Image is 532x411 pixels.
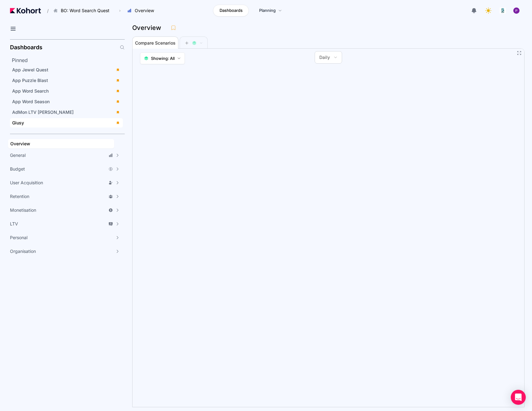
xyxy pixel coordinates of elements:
a: App Jewel Quest [10,65,123,75]
span: Compare Scenarios [135,41,176,45]
span: General [10,152,26,158]
span: App Puzzle Blast [12,78,48,83]
button: Daily [315,51,342,63]
img: Kohort logo [10,8,41,13]
span: App Jewel Quest [12,67,48,72]
span: App Word Search [12,88,49,94]
h2: Pinned [12,56,125,64]
span: BO: Word Search Quest [61,7,109,14]
span: Personal [10,235,27,241]
span: Dashboards [220,7,243,14]
a: Overview [8,139,114,148]
a: AdMon LTV [PERSON_NAME] [10,108,123,117]
button: BO: Word Search Quest [50,5,116,16]
span: Daily [319,54,330,60]
span: Budget [10,166,25,172]
a: App Word Season [10,97,123,106]
img: logo_logo_images_1_20240607072359498299_20240828135028712857.jpeg [500,7,506,14]
span: App Word Season [12,99,50,104]
span: Overview [10,141,30,146]
span: LTV [10,221,18,227]
a: App Puzzle Blast [10,76,123,85]
span: Overview [135,7,154,14]
h3: Overview [132,25,165,31]
a: Giusy [10,118,123,128]
a: App Word Search [10,86,123,96]
button: Overview [124,5,161,16]
a: Dashboards [213,5,249,17]
div: Open Intercom Messenger [511,390,526,405]
span: Retention [10,193,29,200]
span: / [42,7,49,14]
span: › [118,8,122,13]
span: AdMon LTV [PERSON_NAME] [12,109,74,115]
a: Planning [253,5,288,17]
h2: Dashboards [10,45,42,50]
span: User Acquisition [10,180,43,186]
button: Fullscreen [517,51,522,56]
span: Planning [259,7,276,14]
button: Showing: All [140,52,185,64]
span: Organisation [10,248,36,254]
span: Monetisation [10,207,36,213]
span: Giusy [12,120,24,125]
span: Showing: All [151,55,175,61]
